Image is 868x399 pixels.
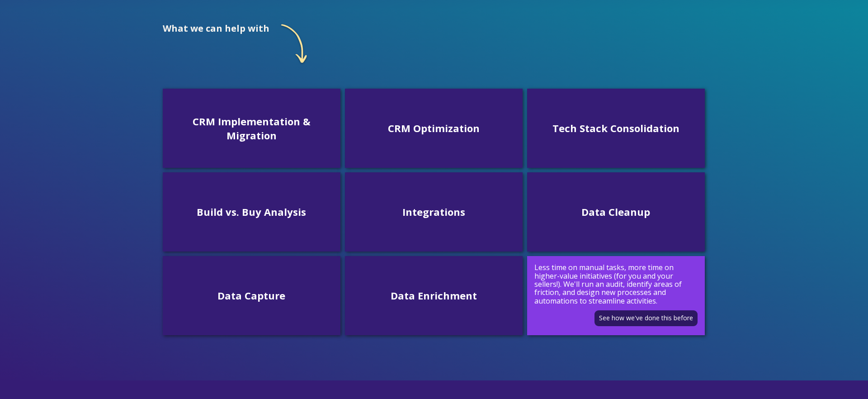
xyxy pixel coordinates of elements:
[163,23,269,33] h2: What we can help with
[352,121,515,135] h3: CRM Optimization
[170,114,333,142] h3: CRM Implementation & Migration
[352,205,515,219] h3: Integrations
[594,310,698,326] a: See how we've done this before
[170,205,333,219] h3: Build vs. Buy Analysis
[534,263,698,305] p: Less time on manual tasks, more time on higher-value initiatives (for you and your sellers!). We'...
[352,289,515,303] h3: Data Enrichment
[534,121,698,135] h3: Tech Stack Consolidation
[170,289,333,303] h3: Data Capture
[534,205,698,219] h3: Data Cleanup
